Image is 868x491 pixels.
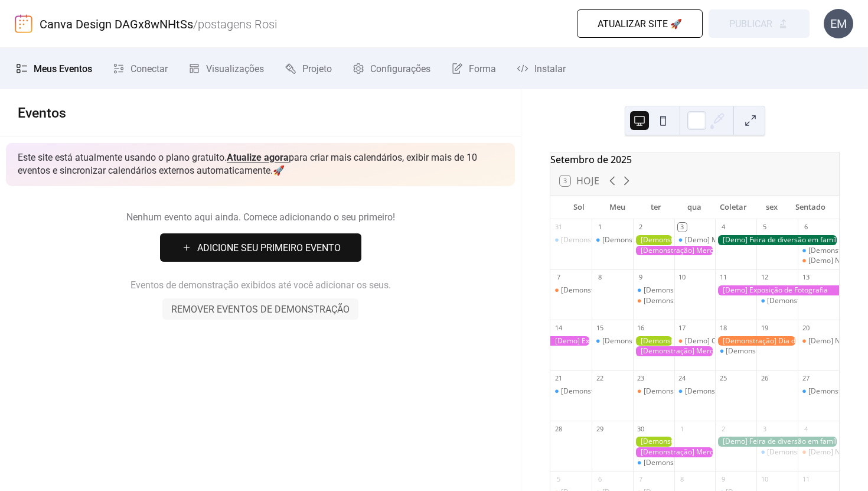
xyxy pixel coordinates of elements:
[193,17,198,31] b: /
[637,323,644,332] font: 16
[557,272,560,281] font: 7
[633,386,674,396] div: [Demonstração] Chá Social para Idosos
[508,53,575,84] a: Instalar
[761,373,768,382] font: 26
[674,235,716,245] div: [Demo] Morning Yoga Bliss
[550,336,592,346] div: [Demo] Exposição de Fotografia
[596,424,603,433] font: 29
[602,235,726,245] font: [Demonstração] Bootcamp de Fitness
[206,63,264,74] font: Visualizações
[633,235,674,245] div: [Demonstração] Oficina de Jardinagem
[633,246,716,256] div: [Demonstração] Mercado Local
[633,346,716,356] div: [Demonstração] Mercado Local
[598,18,682,30] font: Atualizar site 🚀
[680,222,684,231] font: 3
[370,63,430,74] font: Configurações
[802,474,810,483] font: 11
[756,447,798,457] div: [Demonstração] Bem-aventurança matinal do Yoga
[763,424,766,433] font: 3
[550,285,592,295] div: [Demonstração] Encontro do Clube do Livro
[674,336,716,346] div: [Demo] Culinary Cooking Class
[550,235,592,245] div: [Demonstração] Bem-aventurança matinal do Yoga
[720,201,747,212] font: Coletar
[550,153,632,166] font: Setembro de 2025
[555,373,562,382] font: 21
[126,212,395,223] font: Nenhum evento aqui ainda. Comece adicionando o seu primeiro!
[596,323,603,332] font: 15
[685,235,775,245] div: [Demo] Morning Yoga Bliss
[561,285,704,295] font: [Demonstração] Encontro do Clube do Livro
[644,457,813,467] font: [Demonstração] Bem-aventurança matinal do Yoga
[104,53,177,84] a: Conectar
[555,424,562,433] font: 28
[534,63,566,74] font: Instalar
[15,14,32,33] img: logotipo
[555,222,562,231] font: 31
[637,373,644,382] font: 23
[639,222,642,231] font: 2
[798,256,839,266] div: [Demo] Noite de microfone aberto
[798,447,839,457] div: [Demo] Noite de microfone aberto
[442,53,505,84] a: Forma
[633,285,674,295] div: [Demonstração] Bem-aventurança matinal do Yoga
[276,53,341,84] a: Projeto
[598,474,602,483] font: 6
[763,222,766,231] font: 5
[561,235,730,245] font: [Demonstração] Bem-aventurança matinal do Yoga
[592,235,633,245] div: [Demonstração] Bootcamp de Fitness
[633,296,674,306] div: [Demonstração] Chá Social para Idosos
[761,474,768,483] font: 10
[555,323,562,332] font: 14
[596,373,603,382] font: 22
[198,17,278,31] b: postagens Rosi
[644,285,813,295] font: [Demonstração] Bem-aventurança matinal do Yoga
[678,272,686,281] font: 10
[678,373,686,382] font: 24
[798,386,839,396] div: [Demonstração] Bem-aventurança matinal do Yoga
[687,201,701,212] font: qua
[162,298,358,320] button: Remover eventos de demonstração
[302,63,332,74] font: Projeto
[680,424,684,433] font: 1
[795,201,825,212] font: Sentado
[715,437,839,447] div: [Demo] Feira de diversão em família
[130,63,168,74] font: Conectar
[197,242,341,253] font: Adicione seu primeiro evento
[715,336,798,346] div: [Demonstração] Dia de Aventura ao Ar Livre
[344,53,439,84] a: Configurações
[573,201,585,212] font: Sol
[715,346,756,356] div: [Demonstração] Bem-aventurança matinal do Yoga
[598,272,602,281] font: 8
[639,474,642,483] font: 7
[685,386,854,396] font: [Demonstração] Bem-aventurança matinal do Yoga
[802,272,810,281] font: 13
[804,222,808,231] font: 6
[722,222,725,231] font: 4
[680,474,684,483] font: 8
[802,323,810,332] font: 20
[227,152,289,163] font: Atualize agora
[7,53,101,84] a: Meus Eventos
[160,233,361,262] button: Adicione seu primeiro evento
[557,474,560,483] font: 5
[830,17,847,31] font: EM
[720,373,727,382] font: 25
[639,272,642,281] font: 9
[577,9,703,38] button: Atualizar site 🚀
[644,295,774,305] font: [Demonstração] Chá Social para Idosos
[180,53,273,84] a: Visualizações
[766,201,778,212] font: sex
[722,424,725,433] font: 2
[644,386,774,396] font: [Demonstração] Chá Social para Idosos
[469,63,496,74] font: Forma
[720,272,727,281] font: 11
[130,279,391,291] font: Eventos de demonstração exibidos até você adicionar os seus.
[18,105,66,121] font: Eventos
[34,63,92,74] font: Meus Eventos
[592,336,633,346] div: [Demonstração] Bem-aventurança matinal do Yoga
[550,386,592,396] div: [Demonstração] Bem-aventurança matinal do Yoga
[561,386,730,396] font: [Demonstração] Bem-aventurança matinal do Yoga
[674,386,716,396] div: [Demonstração] Bem-aventurança matinal do Yoga
[18,152,227,163] font: Este site está atualmente usando o plano gratuito.
[685,336,787,346] div: [Demo] Culinary Cooking Class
